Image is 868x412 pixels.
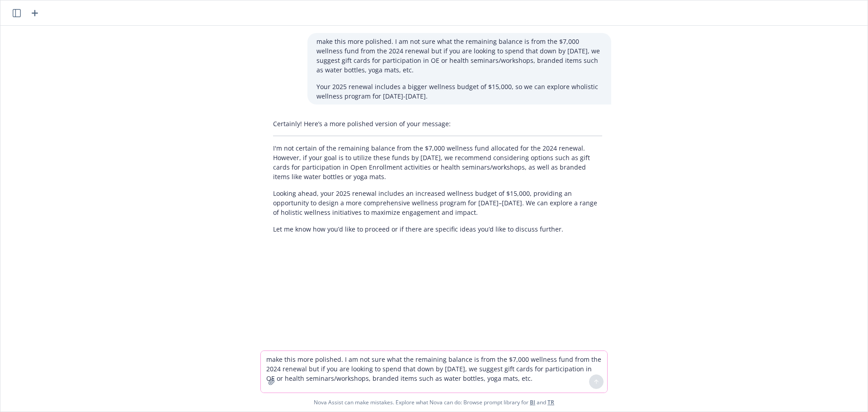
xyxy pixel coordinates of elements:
span: Nova Assist can make mistakes. Explore what Nova can do: Browse prompt library for and [314,393,554,412]
p: I'm not certain of the remaining balance from the $7,000 wellness fund allocated for the 2024 ren... [273,143,602,181]
p: make this more polished. I am not sure what the remaining balance is from the $7,000 wellness fun... [316,37,602,75]
p: Looking ahead, your 2025 renewal includes an increased wellness budget of $15,000, providing an o... [273,189,602,217]
p: Certainly! Here’s a more polished version of your message: [273,119,602,128]
a: TR [547,398,554,406]
p: Your 2025 renewal includes a bigger wellness budget of $15,000, so we can explore wholistic welln... [316,82,602,101]
p: Let me know how you’d like to proceed or if there are specific ideas you’d like to discuss further. [273,224,602,234]
a: BI [530,398,535,406]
